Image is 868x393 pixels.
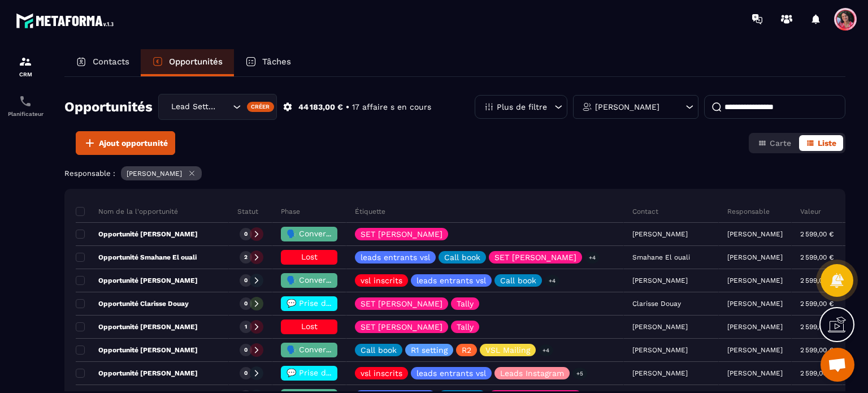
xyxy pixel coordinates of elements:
a: Tâches [234,49,302,76]
p: vsl inscrits [361,369,402,377]
p: Opportunité Smahane El ouali [76,253,197,262]
button: Carte [751,135,798,151]
button: Ajout opportunité [76,131,175,155]
div: Créer [247,102,275,112]
div: Ouvrir le chat [821,348,854,382]
p: R2 [462,346,471,354]
p: Opportunité [PERSON_NAME] [76,276,198,285]
span: Lead Setting [168,101,219,113]
p: Planificateur [3,111,48,117]
p: Opportunité Clarisse Douay [76,299,189,308]
p: 2 599,00 € [800,346,834,354]
p: SET [PERSON_NAME] [361,323,442,331]
p: [PERSON_NAME] [127,170,182,178]
input: Search for option [219,101,230,113]
button: Liste [799,135,843,151]
span: 🗣️ Conversation en cours [287,345,387,354]
p: 44 183,00 € [298,102,343,113]
p: Opportunités [169,57,223,67]
p: Opportunité [PERSON_NAME] [76,322,198,331]
span: Ajout opportunité [99,137,168,149]
p: 0 [244,300,248,308]
p: Call book [500,277,536,284]
span: 💬 Prise de contact effectué [287,299,399,308]
p: Phase [281,207,300,216]
a: Contacts [64,49,141,76]
p: leads entrants vsl [361,253,430,261]
p: 2 [244,253,248,261]
p: CRM [3,71,48,77]
a: schedulerschedulerPlanificateur [3,86,48,126]
span: 🗣️ Conversation en cours [287,275,387,284]
p: +4 [585,252,600,264]
p: • [346,102,349,113]
p: [PERSON_NAME] [727,300,783,308]
p: SET [PERSON_NAME] [361,230,442,238]
p: [PERSON_NAME] [727,253,783,261]
p: leads entrants vsl [416,277,486,284]
p: +4 [545,275,559,287]
a: Opportunités [141,49,234,76]
span: 🗣️ Conversation en cours [287,229,387,238]
p: 2 599,00 € [800,277,834,284]
p: SET [PERSON_NAME] [494,253,576,261]
p: +4 [539,344,553,356]
p: Tâches [262,57,291,67]
p: Plus de filtre [497,103,547,111]
span: Liste [818,139,836,148]
span: 💬 Prise de contact effectué [287,368,399,377]
p: 1 [245,323,247,331]
p: [PERSON_NAME] [727,277,783,284]
div: Search for option [158,94,277,120]
p: VSL Mailing [485,346,530,354]
p: [PERSON_NAME] [727,323,783,331]
p: SET [PERSON_NAME] [361,300,442,308]
p: 2 599,00 € [800,369,834,377]
p: 0 [244,369,248,377]
p: Opportunité [PERSON_NAME] [76,230,198,239]
p: R1 setting [411,346,448,354]
p: [PERSON_NAME] [727,346,783,354]
p: Leads Instagram [500,369,564,377]
span: Lost [301,322,318,331]
p: 0 [244,277,248,284]
p: 0 [244,230,248,238]
p: Call book [444,253,480,261]
p: [PERSON_NAME] [595,103,659,111]
p: Contact [632,207,658,216]
h2: Opportunités [64,96,153,118]
span: Lost [301,252,318,261]
p: Opportunité [PERSON_NAME] [76,346,198,355]
p: [PERSON_NAME] [727,369,783,377]
span: Carte [770,139,791,148]
p: Tally [457,300,474,308]
p: 2 599,00 € [800,300,834,308]
p: Statut [237,207,258,216]
img: scheduler [19,94,32,108]
img: logo [16,10,118,31]
a: formationformationCRM [3,46,48,86]
p: Responsable : [64,169,115,178]
p: Contacts [93,57,129,67]
p: Call book [361,346,397,354]
p: 2 599,00 € [800,230,834,238]
p: Responsable [727,207,770,216]
p: 0 [244,346,248,354]
p: Nom de la l'opportunité [76,207,178,216]
p: Étiquette [355,207,385,216]
p: Opportunité [PERSON_NAME] [76,369,198,378]
p: [PERSON_NAME] [727,230,783,238]
p: leads entrants vsl [416,369,486,377]
p: 17 affaire s en cours [352,102,431,113]
img: formation [19,55,32,68]
p: 2 599,00 € [800,253,834,261]
p: vsl inscrits [361,277,402,284]
p: Valeur [800,207,821,216]
p: 2 599,00 € [800,323,834,331]
p: Tally [457,323,474,331]
p: +5 [572,368,587,379]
